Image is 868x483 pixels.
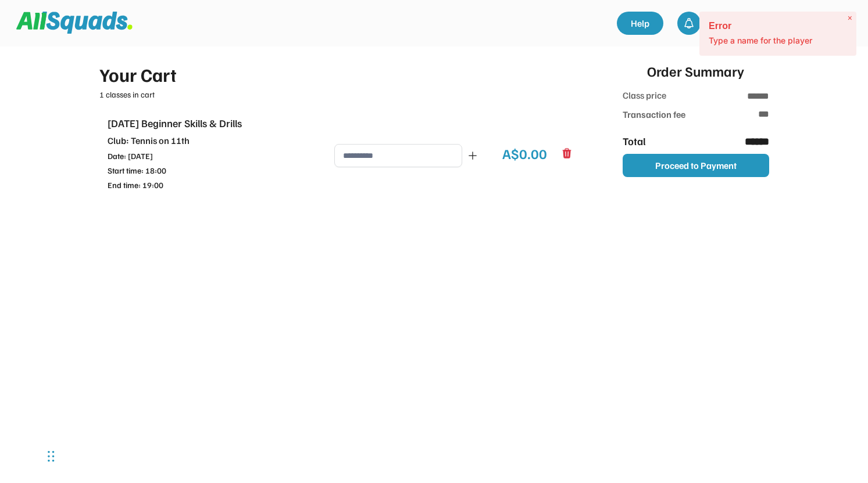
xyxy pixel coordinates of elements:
div: [DATE] Beginner Skills & Drills [108,116,311,131]
h2: Error [709,21,847,31]
div: Transaction fee [623,107,687,121]
p: Type a name for the player [709,35,847,46]
div: Class price [623,88,687,104]
img: bell-03%20%281%29.svg [683,17,695,29]
div: End time: 19:00 [108,179,311,191]
div: Total [623,134,687,149]
div: A$0.00 [502,143,547,164]
div: Club: Tennis on 11th [108,134,311,147]
div: 1 classes in cart [99,88,581,100]
div: Date: [DATE] [108,150,311,162]
div: Your Cart [99,60,581,88]
img: Squad%20Logo.svg [16,12,133,34]
button: Proceed to Payment [623,154,769,177]
div: Start time: 18:00 [108,164,311,176]
span: × [848,13,852,23]
div: Order Summary [647,60,744,81]
a: Help [617,12,663,35]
